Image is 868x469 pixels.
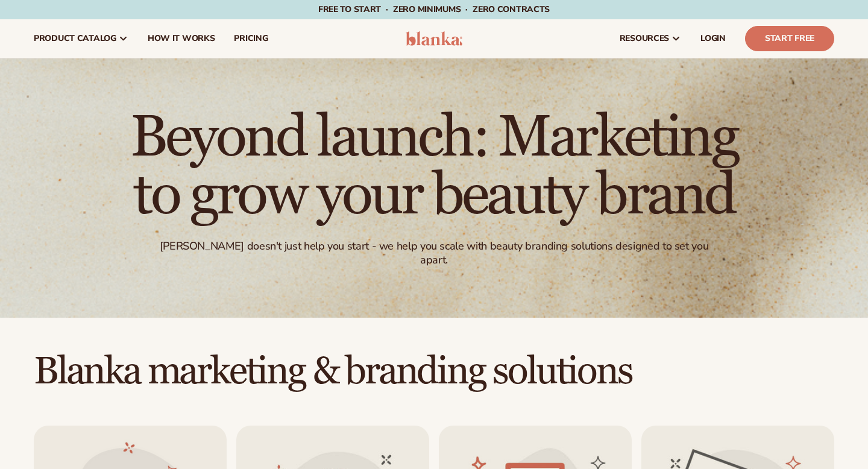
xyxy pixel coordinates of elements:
a: How It Works [138,19,225,58]
a: Start Free [745,26,834,51]
h1: Beyond launch: Marketing to grow your beauty brand [102,109,766,225]
span: pricing [234,34,268,43]
div: [PERSON_NAME] doesn't just help you start - we help you scale with beauty branding solutions desi... [151,239,717,268]
span: LOGIN [700,34,726,43]
a: LOGIN [691,19,735,58]
span: resources [620,34,669,43]
span: product catalog [34,34,116,43]
span: How It Works [148,34,215,43]
img: logo [406,31,463,46]
a: product catalog [24,19,138,58]
a: resources [610,19,691,58]
span: Free to start · ZERO minimums · ZERO contracts [318,4,550,15]
a: pricing [224,19,277,58]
